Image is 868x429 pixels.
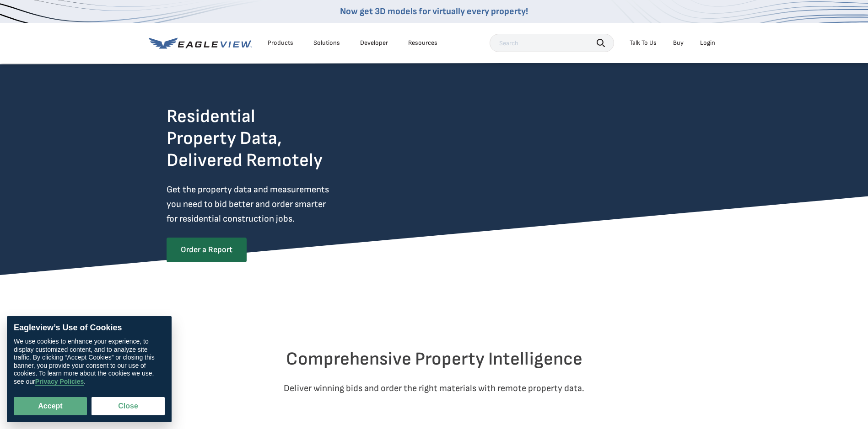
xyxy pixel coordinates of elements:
[167,106,323,171] h2: Residential Property Data, Delivered Remotely
[14,323,165,333] div: Eagleview’s Use of Cookies
[167,348,702,370] h2: Comprehensive Property Intelligence
[630,39,657,47] div: Talk To Us
[167,182,367,226] p: Get the property data and measurements you need to bid better and order smarter for residential c...
[167,381,702,396] p: Deliver winning bids and order the right materials with remote property data.
[268,39,293,47] div: Products
[35,378,84,386] a: Privacy Policies
[14,397,87,415] button: Accept
[408,39,437,47] div: Resources
[340,6,528,17] a: Now get 3D models for virtually every property!
[673,39,684,47] a: Buy
[14,338,165,386] div: We use cookies to enhance your experience, to display customized content, and to analyze site tra...
[360,39,388,47] a: Developer
[313,39,340,47] div: Solutions
[700,39,715,47] div: Login
[92,397,165,415] button: Close
[490,34,614,52] input: Search
[167,238,247,262] a: Order a Report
